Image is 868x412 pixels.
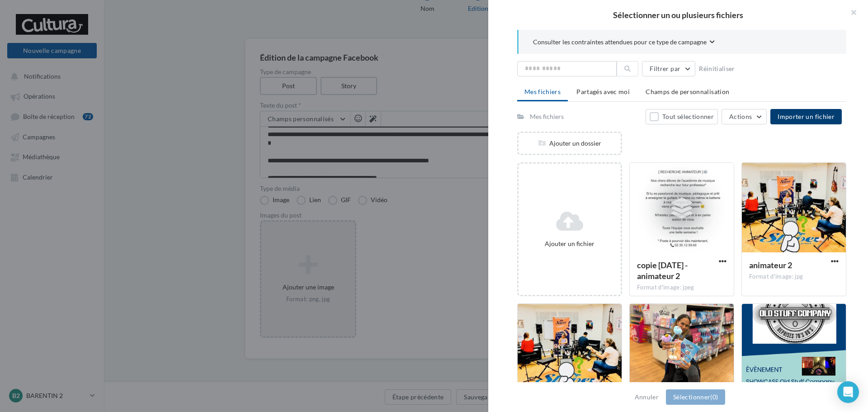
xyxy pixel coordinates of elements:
button: Filtrer par [642,61,695,76]
button: Réinitialiser [695,63,739,74]
span: animateur 2 [749,260,792,270]
div: Format d'image: jpeg [637,284,726,292]
button: Sélectionner(0) [666,389,725,405]
button: Tout sélectionner [646,109,718,124]
h2: Sélectionner un ou plusieurs fichiers [503,11,854,19]
span: Importer un fichier [778,113,835,120]
div: Format d'image: jpg [749,273,839,281]
button: Actions [722,109,767,124]
span: (0) [710,393,718,401]
span: Actions [729,113,752,120]
button: Importer un fichier [770,109,842,124]
div: Ajouter un dossier [519,139,621,148]
span: Partagés avec moi [576,88,630,95]
span: Mes fichiers [524,88,561,95]
div: Mes fichiers [530,112,564,121]
div: Open Intercom Messenger [837,381,859,403]
button: Annuler [631,392,662,403]
span: copie 07-10-2025 - animateur 2 [637,260,688,281]
span: Consulter les contraintes attendues pour ce type de campagne [533,38,707,47]
span: Champs de personnalisation [646,88,729,95]
div: Ajouter un fichier [522,239,617,248]
button: Consulter les contraintes attendues pour ce type de campagne [533,37,715,48]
